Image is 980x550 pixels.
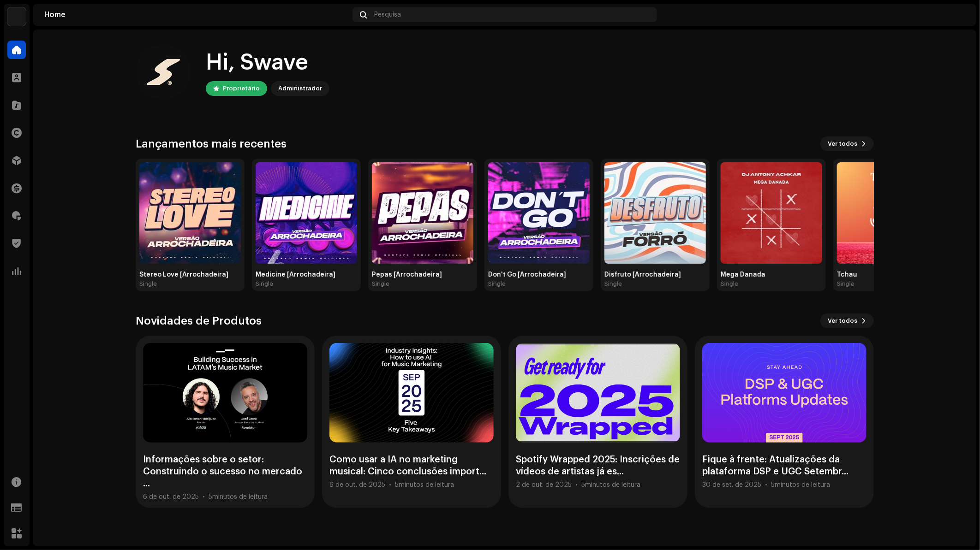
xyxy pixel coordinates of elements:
div: Single [139,280,157,288]
div: 5 [771,481,830,489]
div: 5 [581,481,640,489]
img: 883f32fc-cc64-4c2e-86eb-a06c7c5085a9 [256,162,357,264]
div: 6 de out. de 2025 [329,481,385,489]
img: c3ace681-228d-4631-9f26-36716aff81b7 [950,7,965,22]
span: minutos de leitura [585,482,640,488]
img: 33442c70-0f63-4f75-be05-3ddfa9728bab [837,162,938,264]
div: Single [488,280,506,288]
div: Stereo Love [Arrochadeira] [139,271,241,278]
div: Mega Danada [721,271,822,278]
div: Don't Go [Arrochadeira] [488,271,590,278]
img: c3ace681-228d-4631-9f26-36716aff81b7 [136,44,191,100]
div: Pepas [Arrochadeira] [372,271,473,278]
img: 8a91a96e-e463-4ca3-b08c-d4ef131673bf [139,162,241,264]
img: a1b1205b-a782-4ffb-af13-7c9969bb07fb [488,162,590,264]
img: bb843b66-a5b6-4b17-af63-8f2822a452ef [604,162,706,264]
div: Single [372,280,389,288]
div: 2 de out. de 2025 [516,481,572,489]
div: Medicine [Arrochadeira] [256,271,357,278]
div: Tchau [837,271,938,278]
img: 1710b61e-6121-4e79-a126-bcb8d8a2a180 [7,7,26,26]
div: • [765,481,767,489]
div: Single [256,280,273,288]
div: Informações sobre o setor: Construindo o sucesso no mercado ... [143,454,307,490]
div: Hi, Swave [206,48,329,77]
div: Single [837,280,855,288]
h3: Lançamentos mais recentes [136,136,287,151]
div: Fique à frente: Atualizações da plataforma DSP e UGC Setembr... [702,454,866,478]
div: Proprietário [223,83,260,94]
div: Spotify Wrapped 2025: Inscrições de vídeos de artistas já es... [516,454,680,478]
span: Ver todos [828,312,857,330]
div: 6 de out. de 2025 [143,493,199,501]
button: Ver todos [820,136,874,151]
div: Single [721,280,738,288]
span: Pesquisa [374,11,401,18]
div: Disfruto [Arrochadeira] [604,271,706,278]
div: Home [44,11,349,18]
span: minutos de leitura [212,494,268,500]
button: Ver todos [820,313,874,328]
span: minutos de leitura [775,482,830,488]
div: 5 [209,493,268,501]
div: • [575,481,578,489]
div: Single [604,280,622,288]
h3: Novidades de Produtos [136,313,262,328]
div: Administrador [278,83,322,94]
div: 30 de set. de 2025 [702,481,761,489]
div: 5 [395,481,454,489]
img: e02aef05-cadb-4926-bbab-9eb9de68113f [372,162,473,264]
span: minutos de leitura [399,482,454,488]
img: 11db1844-6370-418f-ac3d-e66dfa70b353 [721,162,822,264]
span: Ver todos [828,135,857,153]
div: • [389,481,391,489]
div: Como usar a IA no marketing musical: Cinco conclusões import... [329,454,494,478]
div: • [203,493,205,501]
